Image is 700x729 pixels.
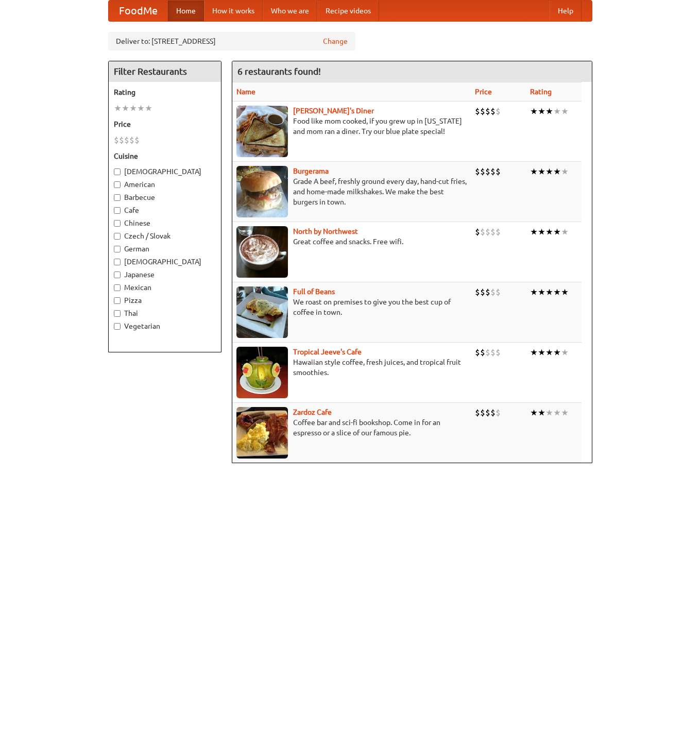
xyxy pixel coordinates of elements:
[114,134,119,146] li: $
[538,226,545,238] li: ★
[545,347,553,358] li: ★
[545,166,553,177] li: ★
[263,1,317,21] a: Who we are
[114,246,121,252] input: German
[124,134,129,146] li: $
[145,103,152,114] li: ★
[485,286,490,298] li: $
[236,236,467,247] p: Great coffee and snacks. Free wifi.
[480,106,485,117] li: $
[293,408,332,416] a: Zardoz Cafe
[480,286,485,298] li: $
[236,116,467,137] p: Food like mom cooked, if you grew up in [US_STATE] and mom ran a diner. Try our blue plate special!
[550,1,582,21] a: Help
[485,226,490,238] li: $
[293,287,335,296] b: Full of Beans
[530,286,538,298] li: ★
[480,347,485,358] li: $
[553,166,561,177] li: ★
[236,357,467,378] p: Hawaiian style coffee, fresh juices, and tropical fruit smoothies.
[114,168,121,175] input: [DEMOGRAPHIC_DATA]
[490,226,496,238] li: $
[134,134,140,146] li: $
[114,259,121,265] input: [DEMOGRAPHIC_DATA]
[168,1,204,21] a: Home
[114,295,216,306] label: Pizza
[480,166,485,177] li: $
[490,407,496,418] li: $
[530,407,538,418] li: ★
[561,407,569,418] li: ★
[129,134,134,146] li: $
[545,106,553,117] li: ★
[236,347,288,398] img: jeeves.jpg
[114,179,216,190] label: American
[538,286,545,298] li: ★
[129,103,137,114] li: ★
[114,220,121,227] input: Chinese
[475,407,480,418] li: $
[561,106,569,117] li: ★
[323,36,348,46] a: Change
[114,87,216,97] h5: Rating
[475,286,480,298] li: $
[530,88,552,96] a: Rating
[485,166,490,177] li: $
[475,226,480,238] li: $
[475,166,480,177] li: $
[114,194,121,201] input: Barbecue
[122,103,129,114] li: ★
[553,226,561,238] li: ★
[109,1,168,21] a: FoodMe
[237,66,321,76] ng-pluralize: 6 restaurants found!
[114,269,216,280] label: Japanese
[114,166,216,177] label: [DEMOGRAPHIC_DATA]
[114,244,216,254] label: German
[236,297,467,317] p: We roast on premises to give you the best cup of coffee in town.
[496,407,501,418] li: $
[530,106,538,117] li: ★
[538,347,545,358] li: ★
[114,231,216,241] label: Czech / Slovak
[293,348,362,356] b: Tropical Jeeve's Cafe
[530,347,538,358] li: ★
[553,286,561,298] li: ★
[485,347,490,358] li: $
[293,227,358,235] b: North by Northwest
[475,347,480,358] li: $
[480,226,485,238] li: $
[496,347,501,358] li: $
[496,166,501,177] li: $
[480,407,485,418] li: $
[293,107,374,115] b: [PERSON_NAME]'s Diner
[545,226,553,238] li: ★
[538,407,545,418] li: ★
[475,106,480,117] li: $
[545,286,553,298] li: ★
[114,282,216,293] label: Mexican
[137,103,145,114] li: ★
[236,226,288,278] img: north.jpg
[114,192,216,202] label: Barbecue
[538,106,545,117] li: ★
[236,286,288,338] img: beans.jpg
[485,407,490,418] li: $
[561,226,569,238] li: ★
[109,61,221,82] h4: Filter Restaurants
[204,1,263,21] a: How it works
[119,134,124,146] li: $
[236,176,467,207] p: Grade A beef, freshly ground every day, hand-cut fries, and home-made milkshakes. We make the bes...
[293,167,329,175] b: Burgerama
[496,226,501,238] li: $
[475,88,492,96] a: Price
[114,181,121,188] input: American
[530,226,538,238] li: ★
[114,119,216,129] h5: Price
[114,103,122,114] li: ★
[538,166,545,177] li: ★
[236,417,467,438] p: Coffee bar and sci-fi bookshop. Come in for an espresso or a slice of our famous pie.
[236,106,288,157] img: sallys.jpg
[545,407,553,418] li: ★
[561,166,569,177] li: ★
